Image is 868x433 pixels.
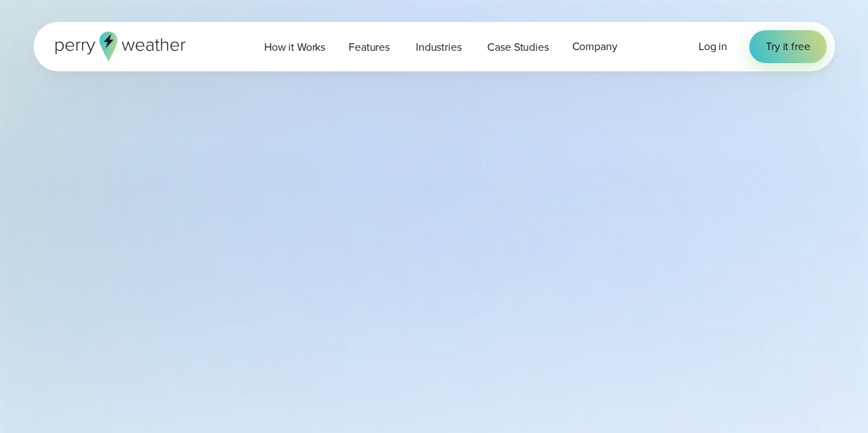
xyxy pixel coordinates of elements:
[264,39,325,56] span: How it Works
[699,38,727,54] span: Log in
[349,39,390,56] span: Features
[766,38,810,55] span: Try it free
[487,39,548,56] span: Case Studies
[749,30,826,63] a: Try it free
[476,33,560,61] a: Case Studies
[416,39,461,56] span: Industries
[572,38,618,55] span: Company
[699,38,727,55] a: Log in
[253,33,337,61] a: How it Works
